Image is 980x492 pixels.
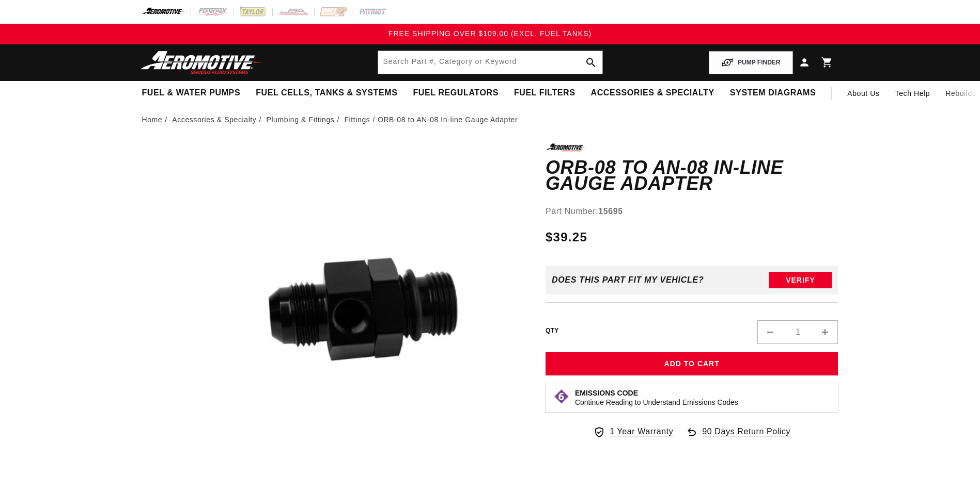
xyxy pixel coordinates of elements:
[142,88,241,99] span: Fuel & Water Pumps
[506,81,583,105] summary: Fuel Filters
[413,88,498,99] span: Fuel Regulators
[769,272,832,288] button: Verify
[888,81,938,106] summary: Tech Help
[142,114,838,125] nav: breadcrumbs
[709,51,792,74] button: PUMP FINDER
[686,425,790,449] a: 90 Days Return Policy
[546,326,559,335] label: QTY
[580,51,602,74] button: search button
[546,159,838,192] h1: ORB-08 to AN-08 In-line Gauge Adapter
[591,88,714,99] span: Accessories & Specialty
[702,425,790,449] span: 90 Days Return Policy
[134,81,248,105] summary: Fuel & Water Pumps
[610,425,673,438] span: 1 Year Warranty
[405,81,506,105] summary: Fuel Regulators
[514,88,575,99] span: Fuel Filters
[546,228,587,247] span: $39.25
[575,388,738,407] button: Emissions CodeContinue Reading to Understand Emissions Codes
[344,114,370,125] a: Fittings
[730,88,816,99] span: System Diagrams
[847,89,879,97] span: About Us
[945,88,976,99] span: Rebuilds
[546,352,838,375] button: Add to Cart
[142,114,163,125] a: Home
[722,81,823,105] summary: System Diagrams
[553,388,570,405] img: Emissions code
[895,88,930,99] span: Tech Help
[172,114,264,125] li: Accessories & Specialty
[266,114,334,125] a: Plumbing & Fittings
[839,81,887,106] a: About Us
[388,29,592,38] span: FREE SHIPPING OVER $109.00 (EXCL. FUEL TANKS)
[575,398,738,407] p: Continue Reading to Understand Emissions Codes
[138,51,267,75] img: Aeromotive
[546,205,838,218] div: Part Number:
[552,275,704,285] div: Does This part fit My vehicle?
[256,88,397,99] span: Fuel Cells, Tanks & Systems
[378,51,602,74] input: Search by Part Number, Category or Keyword
[593,425,673,438] a: 1 Year Warranty
[378,114,518,125] li: ORB-08 to AN-08 In-line Gauge Adapter
[583,81,722,105] summary: Accessories & Specialty
[575,389,638,397] strong: Emissions Code
[598,207,623,216] strong: 15695
[248,81,405,105] summary: Fuel Cells, Tanks & Systems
